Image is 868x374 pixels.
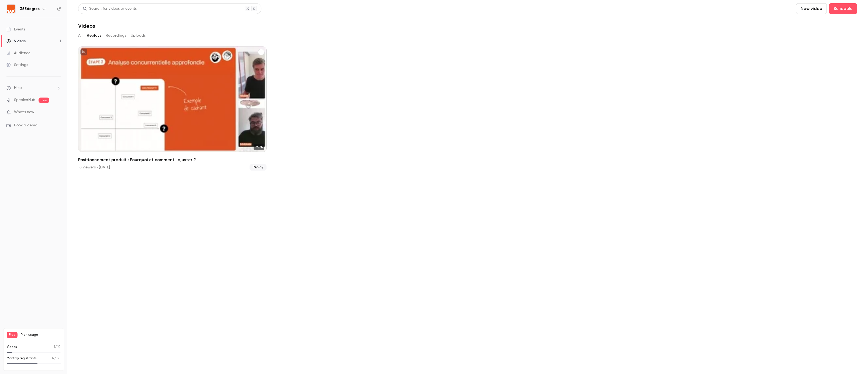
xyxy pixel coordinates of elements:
button: Recordings [106,31,126,40]
span: new [39,98,49,103]
span: 17 [52,357,54,360]
p: / 10 [54,345,61,349]
ul: Videos [78,46,857,171]
span: Plan usage [21,333,61,337]
button: Replays [87,31,101,40]
div: 18 viewers • [DATE] [78,165,110,170]
button: New video [796,3,827,14]
span: Help [14,85,22,91]
div: Settings [6,62,28,68]
a: 26:24Positionnement produit : Pourquoi et comment l'ajuster ?18 viewers • [DATE]Replay [78,46,267,171]
button: All [78,31,82,40]
div: Search for videos or events [83,6,137,12]
h2: Positionnement produit : Pourquoi et comment l'ajuster ? [78,157,267,163]
span: Free [7,332,18,338]
section: Videos [78,3,857,371]
li: help-dropdown-opener [6,85,61,91]
p: / 30 [52,356,61,361]
p: Monthly registrants [7,356,37,361]
div: Audience [6,50,30,56]
button: unpublished [80,49,87,56]
button: Schedule [829,3,857,14]
div: Events [6,27,25,32]
p: Videos [7,345,17,349]
button: Uploads [131,31,146,40]
span: Replay [250,164,267,171]
h6: 365degres [20,6,40,12]
img: 365degres [7,5,15,13]
div: Videos [6,39,26,44]
span: 26:24 [254,144,264,150]
li: Positionnement produit : Pourquoi et comment l'ajuster ? [78,46,267,171]
span: 1 [54,345,55,349]
span: Book a demo [14,123,37,128]
a: SpeakerHub [14,97,35,103]
span: What's new [14,109,34,115]
h1: Videos [78,23,95,29]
